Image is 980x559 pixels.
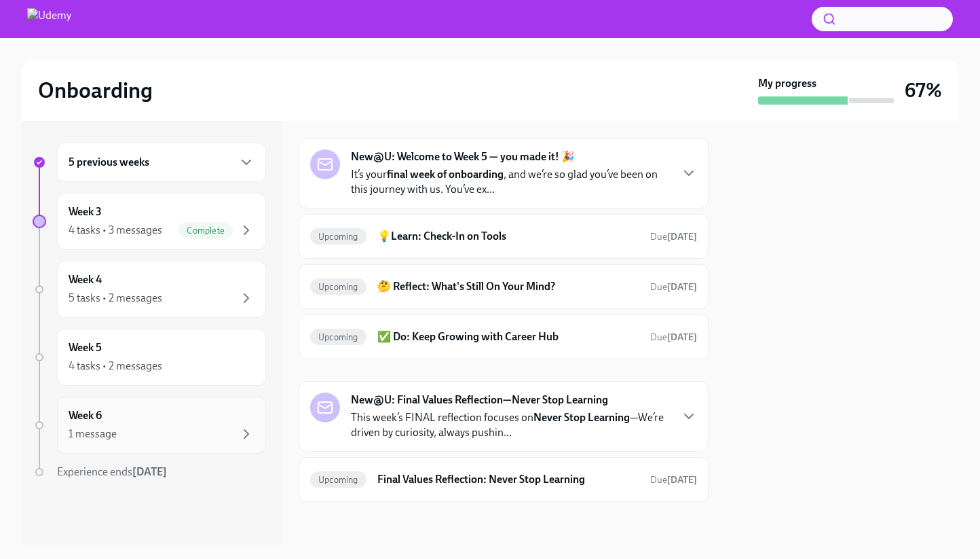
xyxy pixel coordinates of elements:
[667,281,697,293] strong: [DATE]
[351,167,670,197] p: It’s your , and we’re so glad you’ve been on this journey with us. You’ve ex...
[351,149,575,164] strong: New@U: Welcome to Week 5 — you made it! 🎉
[310,232,366,242] span: Upcoming
[387,168,504,181] strong: final week of onboarding
[69,272,102,287] h6: Week 4
[310,332,366,342] span: Upcoming
[377,279,639,294] h6: 🤔 Reflect: What's Still On Your Mind?
[377,472,639,487] h6: Final Values Reflection: Never Stop Learning
[33,329,266,386] a: Week 54 tasks • 2 messages
[533,411,630,424] strong: Never Stop Learning
[33,397,266,454] a: Week 61 message
[69,359,162,374] div: 4 tasks • 2 messages
[69,408,102,423] h6: Week 6
[310,282,366,292] span: Upcoming
[310,226,697,247] a: Upcoming💡Learn: Check-In on ToolsDue[DATE]
[650,231,697,242] span: Due
[310,469,697,490] a: UpcomingFinal Values Reflection: Never Stop LearningDue[DATE]
[69,155,149,170] h6: 5 previous weeks
[57,143,266,182] div: 5 previous weeks
[667,474,697,486] strong: [DATE]
[650,331,697,344] span: October 11th, 2025 12:00
[667,331,697,343] strong: [DATE]
[650,230,697,243] span: October 11th, 2025 12:00
[310,475,366,485] span: Upcoming
[650,473,697,486] span: October 13th, 2025 12:00
[178,226,233,236] span: Complete
[758,76,816,91] strong: My progress
[69,291,162,306] div: 5 tasks • 2 messages
[33,261,266,318] a: Week 45 tasks • 2 messages
[650,281,697,293] span: October 11th, 2025 12:00
[69,223,162,238] div: 4 tasks • 3 messages
[57,465,167,478] span: Experience ends
[667,231,697,242] strong: [DATE]
[351,410,670,440] p: This week’s FINAL reflection focuses on —We’re driven by curiosity, always pushin...
[27,8,71,30] img: Udemy
[310,326,697,348] a: Upcoming✅ Do: Keep Growing with Career HubDue[DATE]
[310,276,697,297] a: Upcoming🤔 Reflect: What's Still On Your Mind?Due[DATE]
[38,77,153,104] h2: Onboarding
[650,331,697,343] span: Due
[905,78,942,103] h3: 67%
[377,329,639,344] h6: ✅ Do: Keep Growing with Career Hub
[69,427,117,441] div: 1 message
[132,465,167,478] strong: [DATE]
[650,474,697,486] span: Due
[69,204,102,219] h6: Week 3
[377,229,639,244] h6: 💡Learn: Check-In on Tools
[650,281,697,293] span: Due
[33,193,266,250] a: Week 34 tasks • 3 messagesComplete
[351,393,608,408] strong: New@U: Final Values Reflection—Never Stop Learning
[69,340,102,355] h6: Week 5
